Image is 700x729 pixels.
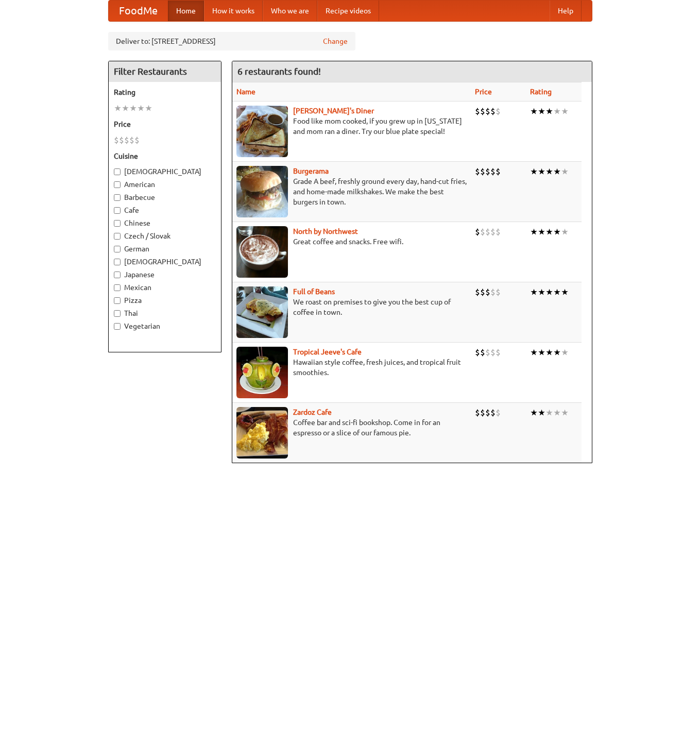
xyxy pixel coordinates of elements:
[561,226,569,238] li: ★
[496,347,501,358] li: $
[114,272,121,278] input: Japanese
[236,236,467,247] p: Great coffee and snacks. Free wifi.
[561,106,569,117] li: ★
[530,88,552,96] a: Rating
[480,106,485,117] li: $
[114,321,216,331] label: Vegetarian
[114,282,216,293] label: Mexican
[553,286,561,298] li: ★
[124,134,129,146] li: $
[561,166,569,177] li: ★
[114,103,122,114] li: ★
[114,166,216,177] label: [DEMOGRAPHIC_DATA]
[114,323,121,330] input: Vegetarian
[545,106,553,117] li: ★
[168,1,204,21] a: Home
[323,36,348,46] a: Change
[114,310,121,317] input: Thai
[114,194,121,201] input: Barbecue
[108,32,355,50] div: Deliver to: [STREET_ADDRESS]
[237,66,321,76] ng-pluralize: 6 restaurants found!
[114,259,121,265] input: [DEMOGRAPHIC_DATA]
[490,407,496,418] li: $
[293,348,362,356] a: Tropical Jeeve's Cafe
[114,134,119,146] li: $
[114,207,121,214] input: Cafe
[490,226,496,238] li: $
[236,106,288,157] img: sallys.jpg
[485,286,490,298] li: $
[114,205,216,215] label: Cafe
[114,269,216,280] label: Japanese
[475,166,480,177] li: $
[553,347,561,358] li: ★
[114,246,121,252] input: German
[236,417,467,438] p: Coffee bar and sci-fi bookshop. Come in for an espresso or a slice of our famous pie.
[553,226,561,238] li: ★
[545,286,553,298] li: ★
[236,116,467,137] p: Food like mom cooked, if you grew up in [US_STATE] and mom ran a diner. Try our blue plate special!
[114,181,121,188] input: American
[129,134,134,146] li: $
[538,286,545,298] li: ★
[129,103,137,114] li: ★
[496,106,501,117] li: $
[119,134,124,146] li: $
[538,106,545,117] li: ★
[561,407,569,418] li: ★
[236,226,288,278] img: north.jpg
[114,233,121,240] input: Czech / Slovak
[236,407,288,459] img: zardoz.jpg
[114,244,216,254] label: German
[236,166,288,217] img: burgerama.jpg
[236,88,255,96] a: Name
[550,1,582,21] a: Help
[490,166,496,177] li: $
[263,1,317,21] a: Who we are
[114,151,216,161] h5: Cuisine
[114,284,121,291] input: Mexican
[114,257,216,267] label: [DEMOGRAPHIC_DATA]
[114,192,216,202] label: Barbecue
[553,166,561,177] li: ★
[293,408,332,416] a: Zardoz Cafe
[109,61,221,82] h4: Filter Restaurants
[236,357,467,378] p: Hawaiian style coffee, fresh juices, and tropical fruit smoothies.
[485,226,490,238] li: $
[530,347,538,358] li: ★
[480,226,485,238] li: $
[530,166,538,177] li: ★
[475,347,480,358] li: $
[114,218,216,228] label: Chinese
[236,347,288,398] img: jeeves.jpg
[553,106,561,117] li: ★
[293,167,329,175] a: Burgerama
[293,227,358,235] b: North by Northwest
[530,226,538,238] li: ★
[496,407,501,418] li: $
[485,347,490,358] li: $
[475,88,492,96] a: Price
[496,226,501,238] li: $
[480,166,485,177] li: $
[561,286,569,298] li: ★
[561,347,569,358] li: ★
[293,287,335,296] a: Full of Beans
[545,226,553,238] li: ★
[114,308,216,318] label: Thai
[530,407,538,418] li: ★
[480,286,485,298] li: $
[496,286,501,298] li: $
[538,347,545,358] li: ★
[530,286,538,298] li: ★
[490,347,496,358] li: $
[553,407,561,418] li: ★
[538,166,545,177] li: ★
[134,134,140,146] li: $
[293,107,374,115] b: [PERSON_NAME]'s Diner
[122,103,129,114] li: ★
[236,176,467,207] p: Grade A beef, freshly ground every day, hand-cut fries, and home-made milkshakes. We make the bes...
[236,297,467,317] p: We roast on premises to give you the best cup of coffee in town.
